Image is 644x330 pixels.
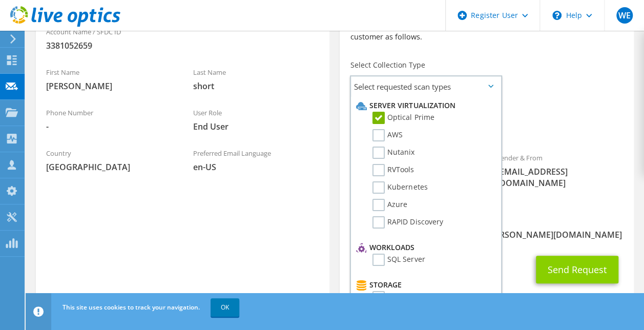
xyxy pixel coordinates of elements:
[350,20,623,43] p: An email request with a link to download the collector will be sent to the customer as follows.
[372,199,407,211] label: Azure
[350,60,425,70] label: Select Collection Type
[340,101,633,142] div: Requested Collections
[183,142,330,178] div: Preferred Email Language
[211,298,239,317] a: OK
[372,112,434,124] label: Optical Prime
[183,61,330,97] div: Last Name
[63,303,200,312] span: This site uses cookies to track your navigation.
[354,279,495,291] li: Storage
[46,121,173,132] span: -
[372,147,414,159] label: Nutanix
[372,291,437,303] label: CLARiiON/VNX
[183,102,330,137] div: User Role
[487,147,634,194] div: Sender & From
[46,161,173,173] span: [GEOGRAPHIC_DATA]
[46,80,173,92] span: [PERSON_NAME]
[193,161,320,173] span: en-US
[36,102,183,137] div: Phone Number
[372,216,443,229] label: RAPID Discovery
[536,256,618,283] button: Send Request
[372,164,414,176] label: RVTools
[497,166,624,189] span: [EMAIL_ADDRESS][DOMAIN_NAME]
[36,142,183,178] div: Country
[351,76,501,97] span: Select requested scan types
[193,121,320,132] span: End User
[616,7,633,24] span: WE
[354,99,495,112] li: Server Virtualization
[46,40,319,51] span: 3381052659
[552,11,562,20] svg: \n
[372,254,425,266] label: SQL Server
[372,181,427,194] label: Kubernetes
[354,241,495,254] li: Workloads
[340,147,487,205] div: To
[372,129,403,141] label: AWS
[36,21,329,56] div: Account Name / SFDC ID
[340,210,633,245] div: CC & Reply To
[36,61,183,97] div: First Name
[193,80,320,92] span: short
